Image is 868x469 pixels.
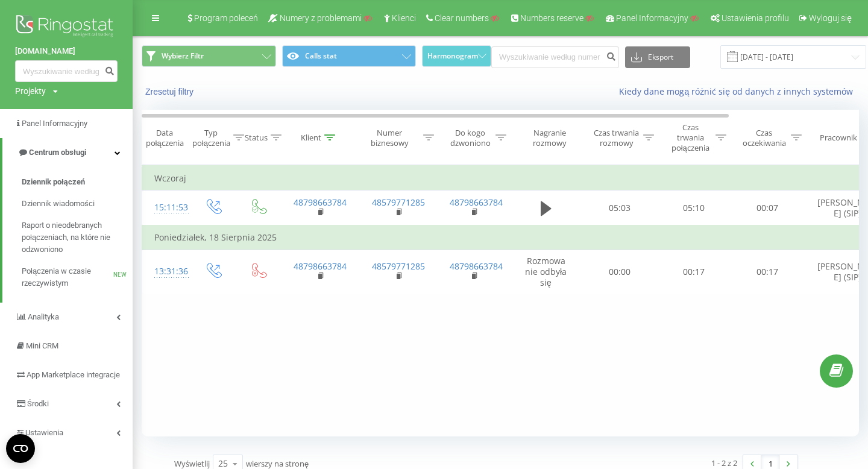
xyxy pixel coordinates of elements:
span: App Marketplace integracje [27,370,120,379]
button: Wybierz Filtr [142,45,276,67]
span: Raport o nieodebranych połączeniach, na które nie odzwoniono [22,219,127,256]
div: Klient [301,133,321,143]
a: 48579771285 [372,260,425,272]
span: Dziennik wiadomości [22,198,95,210]
button: Harmonogram [422,45,491,67]
a: 48798663784 [450,197,503,208]
span: Analityka [28,312,59,321]
a: Raport o nieodebranych połączeniach, na które nie odzwoniono [22,215,133,260]
td: 05:03 [582,190,658,226]
span: Centrum obsługi [29,148,86,157]
div: Nagranie rozmowy [520,128,579,148]
span: wierszy na stronę [246,458,309,469]
div: Projekty [15,85,46,97]
a: 48798663784 [294,260,347,272]
button: Eksport [625,46,690,68]
span: Clear numbers [435,13,489,23]
input: Wyszukiwanie według numeru [15,60,118,82]
div: Czas trwania rozmowy [593,128,640,148]
span: Program poleceń [194,13,258,23]
a: 48798663784 [450,260,503,272]
input: Wyszukiwanie według numeru [491,46,619,68]
div: Status [245,133,268,143]
span: Ustawienia profilu [722,13,789,23]
td: 00:17 [658,250,730,294]
span: Ustawienia [25,428,63,437]
div: Do kogo dzwoniono [448,128,492,148]
div: 13:31:36 [154,260,178,283]
span: Numery z problemami [280,13,362,23]
td: 00:00 [582,250,658,294]
div: Czas oczekiwania [740,128,788,148]
span: Klienci [392,13,416,23]
span: Wyświetlij [174,458,210,469]
span: Mini CRM [26,341,58,350]
a: Kiedy dane mogą różnić się od danych z innych systemów [619,86,859,97]
div: Numer biznesowy [359,128,421,148]
span: Panel Informacyjny [616,13,688,23]
a: 48579771285 [372,197,425,208]
div: Czas trwania połączenia [668,122,712,153]
td: 00:07 [730,190,805,226]
a: Centrum obsługi [2,138,133,167]
div: 15:11:53 [154,196,178,219]
span: Dziennik połączeń [22,176,85,188]
a: Dziennik wiadomości [22,193,133,215]
a: Połączenia w czasie rzeczywistymNEW [22,260,133,294]
a: 48798663784 [294,197,347,208]
td: 05:10 [658,190,730,226]
button: Zresetuj filtry [142,86,200,97]
span: Numbers reserve [520,13,583,23]
span: Harmonogram [427,52,478,60]
div: 1 - 2 z 2 [711,457,737,469]
a: [DOMAIN_NAME] [15,45,118,57]
button: Calls stat [282,45,417,67]
span: Rozmowa nie odbyła się [525,255,567,288]
span: Wybierz Filtr [162,51,204,61]
div: Pracownik [820,133,857,143]
span: Połączenia w czasie rzeczywistym [22,265,113,289]
button: Open CMP widget [6,434,35,463]
div: Data połączenia [142,128,187,148]
img: Ringostat logo [15,12,118,42]
a: Dziennik połączeń [22,171,133,193]
span: Środki [27,399,49,408]
div: Typ połączenia [192,128,230,148]
td: 00:17 [730,250,805,294]
span: Panel Informacyjny [22,119,87,128]
span: Wyloguj się [809,13,852,23]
